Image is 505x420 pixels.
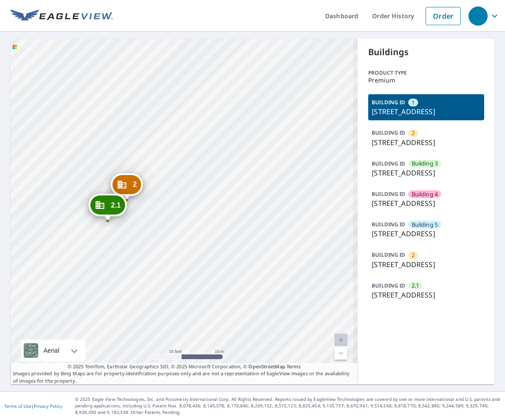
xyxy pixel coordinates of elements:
span: 1 [412,99,415,107]
span: 2 [412,251,415,259]
p: [STREET_ADDRESS] [372,228,481,239]
p: [STREET_ADDRESS] [372,168,481,178]
p: [STREET_ADDRESS] [372,106,481,117]
span: 2.1 [412,281,419,290]
span: 2.1 [111,202,121,208]
p: [STREET_ADDRESS] [372,137,481,148]
p: BUILDING ID [372,129,405,136]
div: Dropped pin, building 2.1, Commercial property, 1726 7th Ave S. St Cloud MN 56301 St Cloud, MN 56301 [89,194,127,221]
p: | [4,403,62,409]
p: BUILDING ID [372,221,405,228]
span: Building 5 [412,221,438,229]
p: BUILDING ID [372,160,405,167]
a: Current Level 20, Zoom Out [334,347,347,360]
div: Aerial [41,340,62,361]
p: Premium [368,77,484,84]
div: Dropped pin, building 2, Commercial property, 1726 7th Ave S. St Cloud MN 56301 St Cloud, MN 56301 [111,173,143,200]
a: Terms of Use [4,403,31,409]
a: Privacy Policy [34,403,62,409]
p: BUILDING ID [372,99,405,106]
span: Building 3 [412,159,438,168]
span: © 2025 TomTom, Earthstar Geographics SIO, © 2025 Microsoft Corporation, © [68,363,301,370]
p: Product type [368,69,484,77]
p: Buildings [368,46,484,59]
p: [STREET_ADDRESS] [372,259,481,270]
span: 2 [133,181,137,188]
p: © 2025 Eagle View Technologies, Inc. and Pictometry International Corp. All Rights Reserved. Repo... [75,396,501,416]
p: BUILDING ID [372,190,405,198]
a: OpenStreetMap [248,363,285,370]
p: BUILDING ID [372,282,405,289]
div: Aerial [21,340,86,361]
p: Images provided by Bing Maps are for property identification purposes only and are not a represen... [10,363,358,385]
span: 2 [412,129,415,137]
a: Order [426,7,461,25]
p: BUILDING ID [372,251,405,258]
img: EV Logo [10,10,113,23]
p: [STREET_ADDRESS] [372,198,481,208]
p: [STREET_ADDRESS] [372,290,481,300]
span: Building 4 [412,190,438,198]
a: Terms [287,363,301,370]
a: Current Level 20, Zoom In Disabled [334,334,347,347]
